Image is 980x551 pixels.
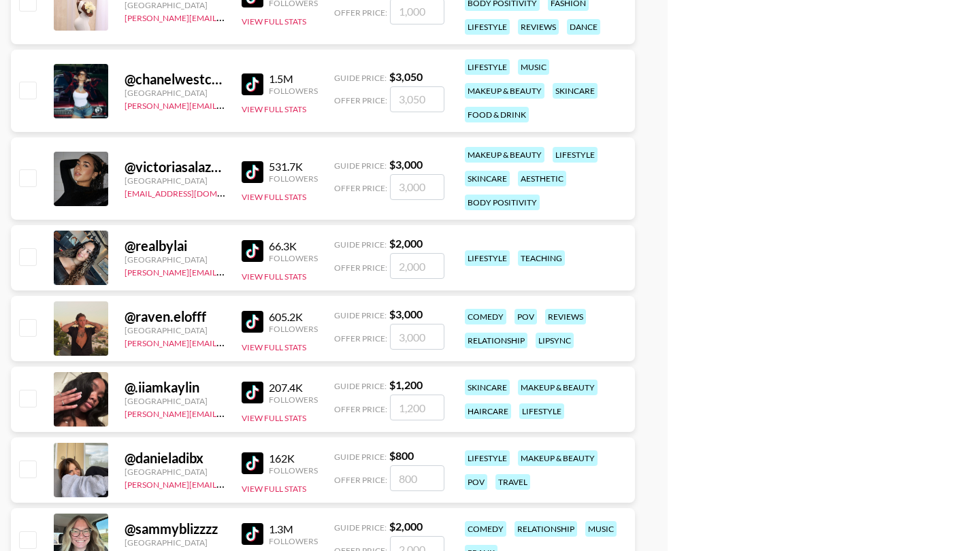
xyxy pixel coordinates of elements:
[269,239,318,253] div: 66.3K
[269,86,318,96] div: Followers
[125,88,225,98] div: [GEOGRAPHIC_DATA]
[389,158,423,171] strong: $ 3,000
[465,474,487,490] div: pov
[567,19,600,35] div: dance
[125,158,225,176] div: @ victoriasalazarf
[334,263,387,273] span: Offer Price:
[242,523,263,545] img: TikTok
[465,59,510,75] div: lifestyle
[334,183,387,193] span: Offer Price:
[125,335,326,348] a: [PERSON_NAME][EMAIL_ADDRESS][DOMAIN_NAME]
[519,403,564,419] div: lifestyle
[125,71,225,88] div: @ chanelwestcoast
[465,380,510,395] div: skincare
[390,465,444,491] input: 800
[125,379,225,396] div: @ .iiamkaylin
[269,522,318,536] div: 1.3M
[125,176,225,186] div: [GEOGRAPHIC_DATA]
[518,59,549,75] div: music
[465,333,527,348] div: relationship
[389,307,423,320] strong: $ 3,000
[242,342,306,352] button: View Full Stats
[334,522,387,533] span: Guide Price:
[389,237,423,250] strong: $ 2,000
[242,73,263,95] img: TikTok
[514,309,537,324] div: pov
[269,381,318,395] div: 207.4K
[242,104,306,114] button: View Full Stats
[334,452,387,462] span: Guide Price:
[553,83,598,99] div: skincare
[334,95,387,105] span: Offer Price:
[269,324,318,334] div: Followers
[269,465,318,475] div: Followers
[125,186,261,199] a: [EMAIL_ADDRESS][DOMAIN_NAME]
[269,310,318,324] div: 605.2K
[334,333,387,344] span: Offer Price:
[465,521,506,537] div: comedy
[518,19,559,35] div: reviews
[390,395,444,420] input: 1,200
[334,475,387,485] span: Offer Price:
[269,395,318,405] div: Followers
[242,452,263,474] img: TikTok
[242,16,306,27] button: View Full Stats
[334,381,387,391] span: Guide Price:
[242,484,306,494] button: View Full Stats
[465,147,544,163] div: makeup & beauty
[465,171,510,186] div: skincare
[334,310,387,320] span: Guide Price:
[389,449,414,462] strong: $ 800
[242,382,263,403] img: TikTok
[125,308,225,325] div: @ raven.elofff
[125,467,225,477] div: [GEOGRAPHIC_DATA]
[465,450,510,466] div: lifestyle
[125,254,225,265] div: [GEOGRAPHIC_DATA]
[269,72,318,86] div: 1.5M
[389,70,423,83] strong: $ 3,050
[518,250,565,266] div: teaching
[465,83,544,99] div: makeup & beauty
[390,86,444,112] input: 3,050
[242,271,306,282] button: View Full Stats
[334,7,387,18] span: Offer Price:
[125,520,225,537] div: @ sammyblizzzz
[242,413,306,423] button: View Full Stats
[390,174,444,200] input: 3,000
[518,380,598,395] div: makeup & beauty
[269,452,318,465] div: 162K
[125,406,326,419] a: [PERSON_NAME][EMAIL_ADDRESS][DOMAIN_NAME]
[536,333,574,348] div: lipsync
[514,521,577,537] div: relationship
[518,450,598,466] div: makeup & beauty
[125,537,225,548] div: [GEOGRAPHIC_DATA]
[585,521,617,537] div: music
[125,450,225,467] div: @ danieladibx
[242,311,263,333] img: TikTok
[125,325,225,335] div: [GEOGRAPHIC_DATA]
[334,239,387,250] span: Guide Price:
[334,404,387,414] span: Offer Price:
[545,309,586,324] div: reviews
[125,237,225,254] div: @ realbylai
[334,161,387,171] span: Guide Price:
[465,19,510,35] div: lifestyle
[465,309,506,324] div: comedy
[125,10,326,23] a: [PERSON_NAME][EMAIL_ADDRESS][DOMAIN_NAME]
[334,73,387,83] span: Guide Price:
[389,378,423,391] strong: $ 1,200
[553,147,598,163] div: lifestyle
[242,240,263,262] img: TikTok
[465,250,510,266] div: lifestyle
[465,403,511,419] div: haircare
[495,474,530,490] div: travel
[518,171,566,186] div: aesthetic
[465,107,529,122] div: food & drink
[465,195,540,210] div: body positivity
[125,396,225,406] div: [GEOGRAPHIC_DATA]
[125,98,326,111] a: [PERSON_NAME][EMAIL_ADDRESS][DOMAIN_NAME]
[125,477,326,490] a: [PERSON_NAME][EMAIL_ADDRESS][DOMAIN_NAME]
[269,253,318,263] div: Followers
[390,253,444,279] input: 2,000
[269,173,318,184] div: Followers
